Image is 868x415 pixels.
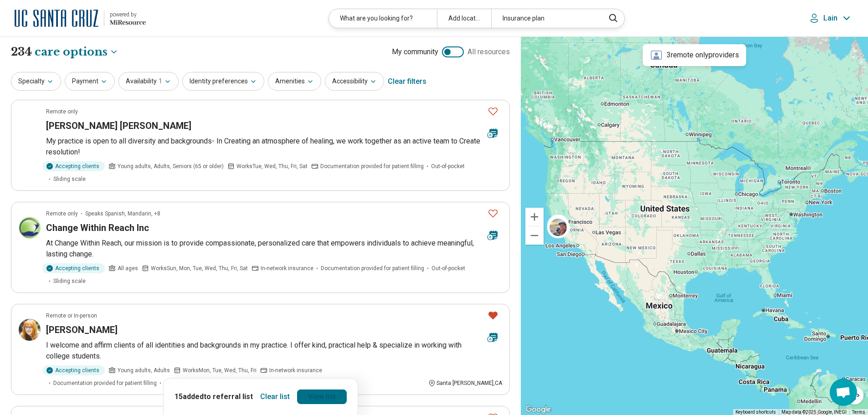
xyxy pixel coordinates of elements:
[320,162,424,170] span: Documentation provided for patient filling
[42,365,105,375] div: Accepting clients
[325,72,384,91] button: Accessibility
[11,72,61,91] button: Specialty
[175,391,253,402] p: 15 added
[431,162,465,170] span: Out-of-pocket
[183,366,257,374] span: Works Mon, Tue, Wed, Thu, Fri
[204,392,253,401] span: to referral list
[329,9,437,28] div: What are you looking for?
[53,277,86,285] span: Sliding scale
[46,119,191,132] h3: [PERSON_NAME] [PERSON_NAME]
[428,379,502,387] div: Santa [PERSON_NAME] , CA
[268,72,321,91] button: Amenities
[46,210,78,218] p: Remote only
[118,72,179,91] button: Availability1
[35,44,108,60] span: care options
[431,264,465,272] span: Out-of-pocket
[151,264,248,272] span: Works Sun, Mon, Tue, Wed, Thu, Fri, Sat
[525,208,544,226] button: Zoom in
[236,162,308,170] span: Works Tue, Wed, Thu, Fri, Sat
[321,264,424,272] span: Documentation provided for patient filling
[388,71,426,92] div: Clear filters
[823,14,837,23] p: Lain
[437,9,491,28] div: Add location
[110,10,146,19] div: powered by
[46,323,118,336] h3: [PERSON_NAME]
[46,340,502,362] p: I welcome and affirm clients of all identities and backgrounds in my practice. I offer kind, prac...
[484,204,502,223] button: Favorite
[42,263,105,273] div: Accepting clients
[392,46,438,57] span: My community
[35,44,118,60] button: Care options
[781,410,847,415] span: Map data ©2025 Google, INEGI
[65,72,115,91] button: Payment
[11,44,118,60] h1: 234
[261,264,313,272] span: In-network insurance
[15,7,146,29] a: University of California at Santa Cruzpowered by
[467,46,510,57] span: All resources
[182,72,264,91] button: Identity preferences
[46,238,502,260] p: At Change Within Reach, our mission is to provide compassionate, personalized care that empowers ...
[159,77,162,86] span: 1
[46,136,502,158] p: My practice is open to all diversity and backgrounds- In Creating an atmosphere of healing, we wo...
[118,162,224,170] span: Young adults, Adults, Seniors (65 or older)
[118,366,170,374] span: Young adults, Adults
[15,7,98,29] img: University of California at Santa Cruz
[257,389,293,404] button: Clear list
[46,108,78,116] p: Remote only
[53,175,86,183] span: Sliding scale
[297,389,347,404] a: View list
[852,410,865,415] a: Terms (opens in new tab)
[484,306,502,325] button: Favorite
[269,366,322,374] span: In-network insurance
[643,44,746,66] div: 3 remote only providers
[42,161,105,171] div: Accepting clients
[484,102,502,121] button: Favorite
[491,9,599,28] div: Insurance plan
[830,379,857,406] div: Open chat
[46,312,97,320] p: Remote or In-person
[46,221,149,234] h3: Change Within Reach Inc
[164,379,198,387] span: Out-of-pocket
[53,379,157,387] span: Documentation provided for patient filling
[85,210,160,218] span: Speaks Spanish, Mandarin, +8
[118,264,138,272] span: All ages
[525,226,544,245] button: Zoom out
